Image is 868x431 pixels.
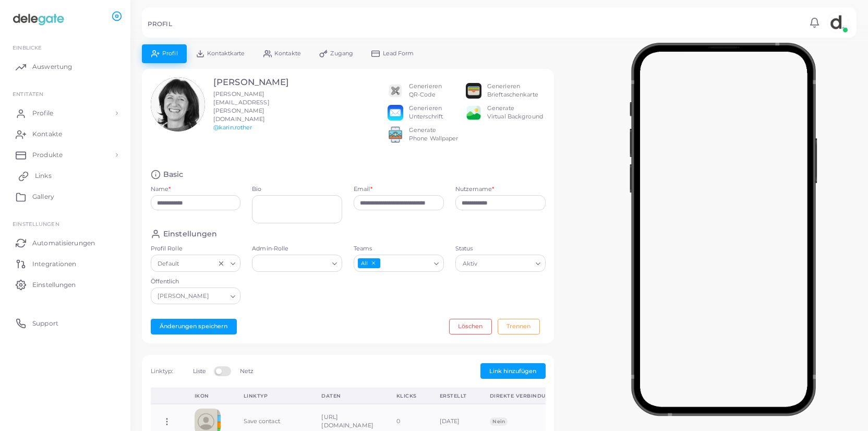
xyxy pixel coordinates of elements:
[32,62,72,71] span: Auswertung
[8,232,123,253] a: Automatisierungen
[35,171,52,181] span: Links
[32,259,76,269] span: Integrationen
[8,253,123,274] a: Integrationen
[207,51,245,56] span: Kontaktkarte
[163,170,184,179] h4: Basic
[487,82,538,99] div: Generieren Brieftaschenkarte
[151,388,183,404] th: Action
[827,12,848,33] img: avatar
[449,319,492,334] button: Löschen
[151,367,173,375] span: Linktyp:
[32,150,63,160] span: Produkte
[244,392,299,400] div: Linktyp
[466,83,481,99] img: apple-wallet.png
[358,258,380,268] span: All
[32,238,95,248] span: Automatisierungen
[489,367,536,375] span: Link hinzufügen
[252,185,342,194] label: Bio
[487,104,543,121] div: Generate Virtual Background
[370,259,377,267] button: Deselect All
[388,127,403,142] img: 522fc3d1c3555ff804a1a379a540d0107ed87845162a92721bf5e2ebbcc3ae6c.png
[252,245,342,253] label: Admin-Rolle
[330,51,353,56] span: Zugang
[381,258,430,269] input: Search for option
[490,392,554,400] div: Direkte Verbindung
[396,392,417,400] div: Klicks
[252,255,342,271] div: Search for option
[8,165,123,186] a: Links
[455,245,546,253] label: Status
[455,185,494,194] label: Nutzername
[162,51,178,56] span: Profil
[32,129,62,139] span: Kontakte
[8,56,123,77] a: Auswertung
[8,124,123,145] a: Kontakte
[498,319,540,334] button: Trennen
[383,51,414,56] span: Lead Form
[213,77,308,88] h3: [PERSON_NAME]
[151,185,171,194] label: Name
[461,258,479,269] span: Aktiv
[490,417,508,426] span: Nein
[148,20,172,28] h5: PROFIL
[321,392,373,400] div: Daten
[466,105,481,121] img: e64e04433dee680bcc62d3a6779a8f701ecaf3be228fb80ea91b313d80e16e10.png
[630,43,817,416] img: phone-mock.b55596b7.png
[151,255,241,271] div: Search for option
[163,229,217,239] h4: Einstellungen
[32,319,58,328] span: Support
[354,245,444,253] label: Teams
[8,313,123,333] a: Support
[195,392,221,400] div: Ikon
[13,221,59,227] span: Einstellungen
[211,290,226,302] input: Search for option
[213,90,270,123] span: [PERSON_NAME][EMAIL_ADDRESS][PERSON_NAME][DOMAIN_NAME]
[440,392,467,400] div: Erstellt
[388,83,403,99] img: qr2.png
[218,259,225,268] button: Clear Selected
[8,103,123,124] a: Profile
[257,258,328,269] input: Search for option
[409,82,442,99] div: Generieren QR-Code
[274,51,301,56] span: Kontakte
[409,126,459,143] div: Generate Phone Wallpaper
[193,367,207,376] label: Liste
[151,319,237,334] button: Änderungen speichern
[354,185,372,194] label: Email
[455,255,546,271] div: Search for option
[151,288,241,304] div: Search for option
[151,278,241,286] label: Öffentlich
[32,109,53,118] span: Profile
[156,258,180,269] span: Default
[156,291,211,302] span: [PERSON_NAME]
[32,192,54,201] span: Gallery
[151,245,241,253] label: Profil Rolle
[480,258,532,269] input: Search for option
[388,105,403,121] img: email.png
[240,367,254,376] label: Netz
[32,280,76,290] span: Einstellungen
[409,104,443,121] div: Generieren Unterschrift
[480,363,546,379] button: Link hinzufügen
[13,44,42,51] span: EINBLICKE
[824,12,851,33] a: avatar
[9,10,67,29] img: logo
[8,145,123,165] a: Produkte
[13,91,43,97] span: ENTITÄTEN
[354,255,444,271] div: Search for option
[182,258,215,269] input: Search for option
[8,274,123,295] a: Einstellungen
[8,186,123,207] a: Gallery
[213,124,252,131] a: @karin.rother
